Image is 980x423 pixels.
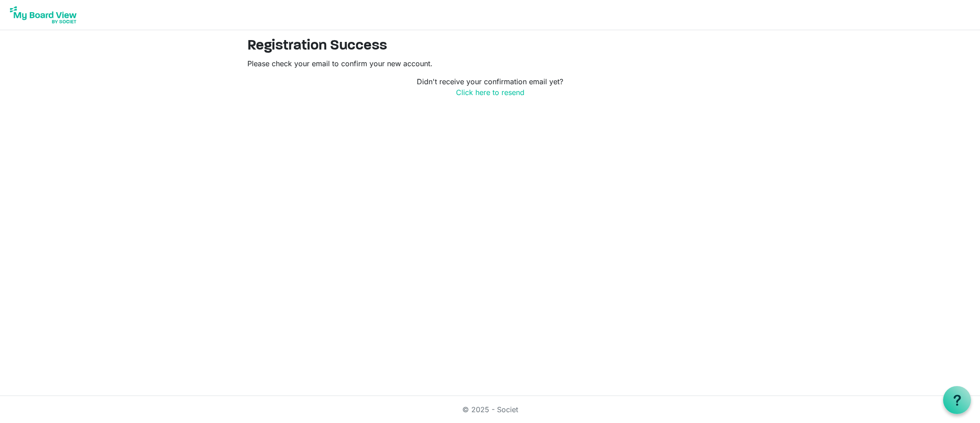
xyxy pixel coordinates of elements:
[462,405,518,414] a: © 2025 - Societ
[7,4,79,26] img: My Board View Logo
[247,76,733,98] p: Didn't receive your confirmation email yet?
[247,58,733,69] p: Please check your email to confirm your new account.
[247,37,733,55] h2: Registration Success
[456,88,524,97] a: Click here to resend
